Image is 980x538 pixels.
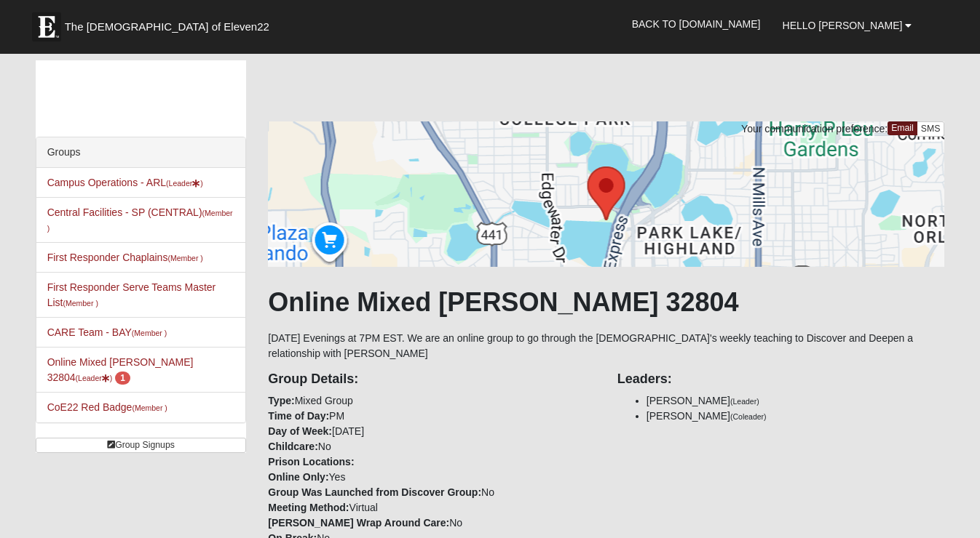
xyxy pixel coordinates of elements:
li: [PERSON_NAME] [647,409,945,424]
small: (Coleader) [730,412,767,421]
small: (Leader ) [76,374,113,382]
span: Hello [PERSON_NAME] [783,20,903,31]
strong: Prison Locations: [268,456,354,467]
span: number of pending members [115,372,130,385]
small: (Member ) [167,254,202,262]
small: (Member ) [132,403,167,412]
h4: Group Details: [268,372,596,388]
a: Hello [PERSON_NAME] [772,7,923,44]
small: (Member ) [132,329,167,337]
small: (Member ) [63,299,98,308]
strong: Childcare: [268,441,317,452]
a: Campus Operations - ARL(Leader) [47,177,203,188]
li: [PERSON_NAME] [647,393,945,409]
div: Groups [36,137,246,168]
strong: Group Was Launched from Discover Group: [268,486,481,498]
small: (Leader ) [166,179,203,188]
small: (Leader) [730,397,759,406]
strong: Meeting Method: [268,502,349,513]
a: Central Facilities - SP (CENTRAL)(Member ) [47,206,233,233]
img: Eleven22 logo [32,12,61,41]
a: CoE22 Red Badge(Member ) [47,401,167,413]
a: Back to [DOMAIN_NAME] [621,6,772,42]
a: The [DEMOGRAPHIC_DATA] of Eleven22 [25,5,316,41]
h4: Leaders: [617,372,945,388]
strong: Online Only: [268,471,328,483]
h1: Online Mixed [PERSON_NAME] 32804 [268,286,944,318]
strong: Day of Week: [268,425,332,437]
a: CARE Team - BAY(Member ) [47,326,167,338]
span: Your communication preference: [741,123,888,134]
a: Online Mixed [PERSON_NAME] 32804(Leader) 1 [47,356,194,383]
a: Group Signups [36,438,247,453]
a: Email [888,121,917,135]
small: (Member ) [47,209,233,233]
a: First Responder Serve Teams Master List(Member ) [47,281,216,308]
a: SMS [917,121,945,137]
span: The [DEMOGRAPHIC_DATA] of Eleven22 [65,20,269,34]
strong: Type: [268,395,294,406]
a: First Responder Chaplains(Member ) [47,252,203,263]
strong: Time of Day: [268,410,329,422]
